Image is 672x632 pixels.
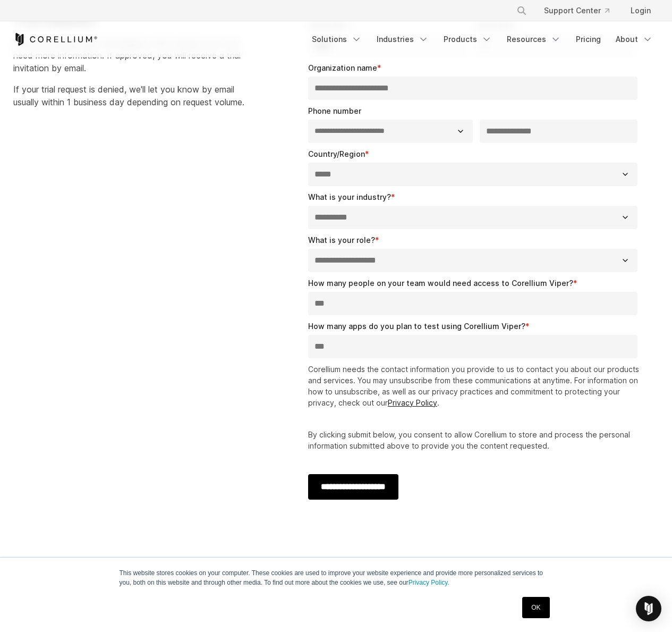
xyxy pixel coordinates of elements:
[308,192,391,201] span: What is your industry?
[636,596,661,621] div: Open Intercom Messenger
[308,149,365,158] span: Country/Region
[13,33,98,46] a: Corellium Home
[308,322,525,331] span: How many apps do you plan to test using Corellium Viper?
[308,279,573,288] span: How many people on your team would need access to Corellium Viper?
[13,84,244,107] span: If your trial request is denied, we'll let you know by email usually within 1 business day depend...
[569,30,607,49] a: Pricing
[535,1,618,20] a: Support Center
[504,1,659,20] div: Navigation Menu
[522,597,549,618] a: OK
[308,364,642,408] p: Corellium needs the contact information you provide to us to contact you about our products and s...
[305,30,368,49] a: Solutions
[308,429,642,451] p: By clicking submit below, you consent to allow Corellium to store and process the personal inform...
[622,1,659,20] a: Login
[500,30,567,49] a: Resources
[308,63,377,72] span: Organization name
[308,235,375,245] span: What is your role?
[409,579,449,586] a: Privacy Policy.
[512,1,531,20] button: Search
[120,568,553,587] p: This website stores cookies on your computer. These cookies are used to improve your website expe...
[370,30,435,49] a: Industries
[305,30,659,49] div: Navigation Menu
[609,30,659,49] a: About
[308,106,361,115] span: Phone number
[437,30,498,49] a: Products
[388,398,437,407] a: Privacy Policy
